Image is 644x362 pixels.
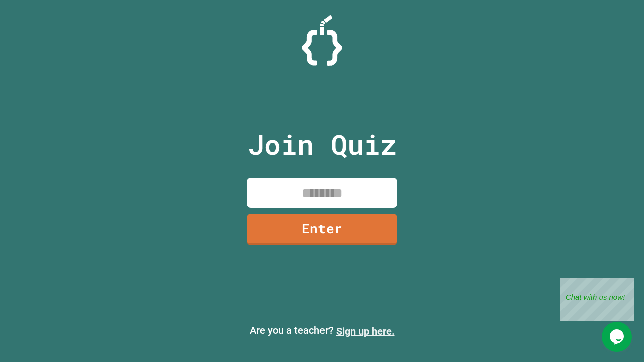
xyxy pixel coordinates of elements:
[248,124,397,165] p: Join Quiz
[560,278,634,321] iframe: chat widget
[8,323,636,339] p: Are you a teacher?
[336,325,395,337] a: Sign up here.
[302,15,342,66] img: Logo.svg
[602,322,634,352] iframe: chat widget
[247,214,397,245] a: Enter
